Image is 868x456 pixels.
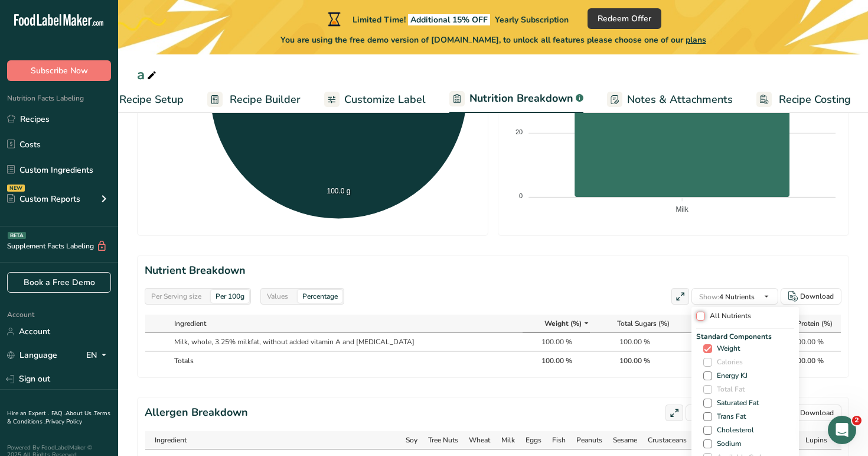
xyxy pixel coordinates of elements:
[793,337,823,347] div: 100.00 %
[7,185,25,192] div: NEW
[756,86,851,113] a: Recipe Costing
[648,435,687,445] span: Crustaceans
[145,263,841,279] h2: Nutrient Breakdown
[344,92,426,108] span: Customize Label
[469,90,573,106] span: Nutrition Breakdown
[712,371,748,380] span: Energy KJ
[781,288,841,305] button: Download
[627,92,733,108] span: Notes & Attachments
[781,405,841,421] button: Download
[428,435,458,445] span: Tree Nuts
[588,8,661,29] button: Redeem Offer
[712,358,743,367] span: Calories
[146,290,206,303] div: Per Serving size
[598,12,651,25] span: Redeem Offer
[712,412,746,421] span: Trans Fat
[686,405,778,421] button: Show:56 Allergens
[699,292,719,302] span: Show:
[779,92,851,108] span: Recipe Costing
[712,426,754,435] span: Cholesterol
[66,409,94,418] a: About Us .
[501,435,515,445] span: Milk
[519,192,523,199] tspan: 0
[8,232,26,239] div: BETA
[7,272,111,293] a: Book a Free Demo
[495,14,569,25] span: Yearly Subscription
[607,86,733,113] a: Notes & Attachments
[469,435,490,445] span: Wheat
[617,318,670,329] span: Total Sugars (%)
[169,351,523,370] th: Totals
[298,290,342,303] div: Percentage
[97,86,184,113] a: Recipe Setup
[262,290,293,303] div: Values
[541,355,571,366] div: 100.00 %
[7,345,57,366] a: Language
[800,291,834,302] div: Download
[852,416,862,425] span: 2
[137,64,159,85] div: a
[705,312,751,321] span: All Nutrients
[31,64,88,77] span: Subscribe Now
[828,416,856,444] iframe: Intercom live chat
[324,86,426,113] a: Customize Label
[699,292,755,302] span: 4 Nutrients
[576,435,602,445] span: Peanuts
[552,435,566,445] span: Fish
[325,12,569,26] div: Limited Time!
[676,205,688,214] tspan: Milk
[230,92,301,108] span: Recipe Builder
[145,405,248,421] h2: Allergen Breakdown
[7,409,49,418] a: Hire an Expert .
[541,337,571,347] div: 100.00 %
[174,318,206,329] span: Ingredient
[51,409,66,418] a: FAQ .
[280,34,706,46] span: You are using the free demo version of [DOMAIN_NAME], to unlock all features please choose one of...
[211,290,249,303] div: Per 100g
[691,288,778,305] button: Show:4 Nutrients
[515,128,523,135] tspan: 20
[155,435,187,445] span: Ingredient
[696,331,794,342] span: Standard Components
[526,435,541,445] span: Eggs
[619,355,649,366] div: 100.00 %
[797,318,833,329] span: Protein (%)
[800,408,834,418] div: Download
[45,418,82,426] a: Privacy Policy
[119,92,184,108] span: Recipe Setup
[544,318,582,329] span: Weight (%)
[7,409,110,426] a: Terms & Conditions .
[686,34,706,46] span: plans
[613,435,637,445] span: Sesame
[406,435,417,445] span: Soy
[408,14,490,25] span: Additional 15% OFF
[712,385,745,394] span: Total Fat
[712,399,759,408] span: Saturated Fat
[793,355,823,366] div: 100.00 %
[712,439,741,448] span: Sodium
[449,85,583,114] a: Nutrition Breakdown
[712,344,740,353] span: Weight
[169,333,523,351] td: Milk, whole, 3.25% milkfat, without added vitamin A and [MEDICAL_DATA]
[7,193,80,205] div: Custom Reports
[7,60,111,81] button: Subscribe Now
[207,86,301,113] a: Recipe Builder
[619,337,649,347] div: 100.00 %
[86,348,111,363] div: EN
[805,435,827,445] span: Lupins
